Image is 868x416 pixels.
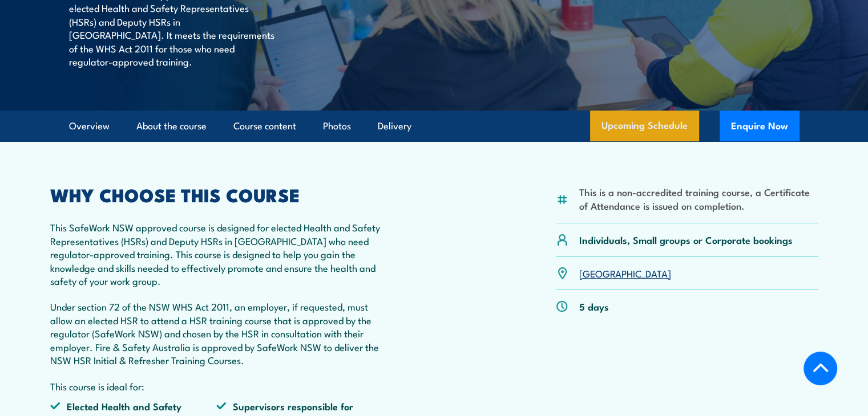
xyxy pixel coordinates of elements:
[323,111,351,141] a: Photos
[378,111,411,141] a: Delivery
[579,185,818,212] li: This is a non-accredited training course, a Certificate of Attendance is issued on completion.
[136,111,207,141] a: About the course
[579,300,609,313] p: 5 days
[233,111,296,141] a: Course content
[50,221,383,287] p: This SafeWork NSW approved course is designed for elected Health and Safety Representatives (HSRs...
[50,300,383,366] p: Under section 72 of the NSW WHS Act 2011, an employer, if requested, must allow an elected HSR to...
[720,111,800,141] button: Enquire Now
[69,111,110,141] a: Overview
[50,186,383,202] h2: WHY CHOOSE THIS COURSE
[50,380,383,393] p: This course is ideal for:
[590,111,699,141] a: Upcoming Schedule
[579,233,793,246] p: Individuals, Small groups or Corporate bookings
[579,266,671,280] a: [GEOGRAPHIC_DATA]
